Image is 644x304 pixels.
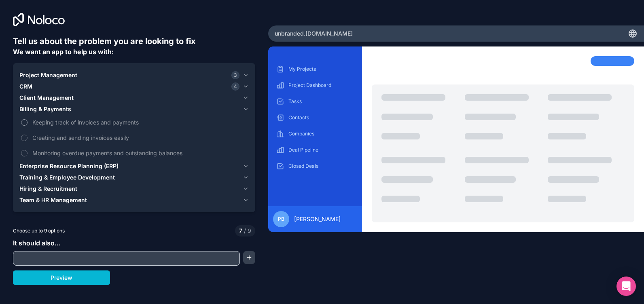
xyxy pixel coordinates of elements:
span: Training & Employee Development [19,173,115,182]
button: Preview [13,270,110,285]
span: Project Management [19,71,77,79]
span: Hiring & Recruitment [19,185,77,193]
span: Enterprise Resource Planning (ERP) [19,162,119,170]
p: Companies [288,131,354,137]
span: Choose up to 9 options [13,227,65,234]
p: Contacts [288,114,354,121]
span: It should also... [13,239,61,247]
p: Project Dashboard [288,82,354,89]
button: Training & Employee Development [19,172,249,183]
span: Creating and sending invoices easily [32,133,247,142]
div: scrollable content [275,63,356,200]
p: Tasks [288,98,354,105]
span: Billing & Payments [19,105,71,113]
button: Keeping track of invoices and payments [21,119,28,126]
div: Billing & Payments [19,115,249,160]
span: Keeping track of invoices and payments [32,118,247,127]
span: / [244,227,246,234]
span: [PERSON_NAME] [294,215,341,223]
span: 7 [239,227,242,235]
span: Monitoring overdue payments and outstanding balances [32,149,247,157]
button: Enterprise Resource Planning (ERP) [19,160,249,172]
button: Monitoring overdue payments and outstanding balances [21,150,28,156]
button: Team & HR Management [19,194,249,206]
span: 3 [231,71,239,79]
p: Closed Deals [288,163,354,169]
span: Team & HR Management [19,196,87,204]
span: CRM [19,82,32,91]
span: 4 [231,82,239,91]
button: CRM4 [19,81,249,92]
span: 9 [242,227,251,235]
button: Client Management [19,92,249,103]
p: Deal Pipeline [288,147,354,153]
h6: Tell us about the problem you are looking to fix [13,36,255,47]
button: Creating and sending invoices easily [21,135,28,141]
span: PB [278,216,284,222]
button: Project Management3 [19,70,249,81]
span: Client Management [19,94,74,102]
button: Billing & Payments [19,103,249,115]
p: My Projects [288,66,354,72]
span: We want an app to help us with: [13,48,114,56]
button: Hiring & Recruitment [19,183,249,194]
div: Open Intercom Messenger [616,277,636,296]
span: unbranded .[DOMAIN_NAME] [275,30,353,38]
